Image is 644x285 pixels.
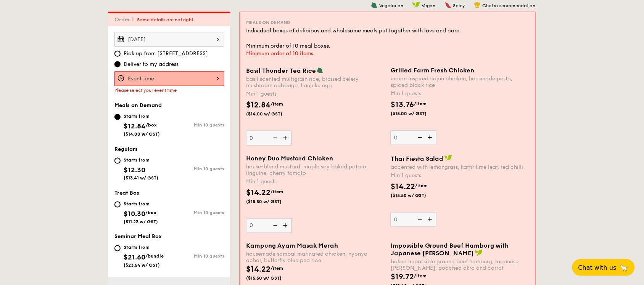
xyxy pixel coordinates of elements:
[415,183,428,188] span: /item
[114,234,162,240] span: Seminar Meal Box
[391,182,415,191] span: $14.22
[246,90,385,98] div: Min 1 guests
[145,254,164,259] span: /bundle
[317,67,324,74] img: icon-vegetarian.fe4039eb.svg
[124,157,158,163] div: Starts from
[483,3,536,8] span: Chef's recommendation
[391,155,444,162] span: Thai Fiesta Salad
[414,101,427,106] span: /item
[124,175,158,181] span: ($13.41 w/ GST)
[246,50,529,58] div: Minimum order of 10 items.
[124,263,160,268] span: ($23.54 w/ GST)
[379,3,403,8] span: Vegetarian
[114,245,121,251] input: Starts from$21.60/bundle($23.54 w/ GST)Min 10 guests
[114,61,121,67] input: Deliver to my address
[114,102,162,109] span: Meals on Demand
[422,3,436,8] span: Vegan
[246,155,333,162] span: Honey Duo Mustard Chicken
[391,100,414,109] span: $13.76
[414,212,425,227] img: icon-reduce.1d2dbef1.svg
[391,130,436,145] input: Grilled Farm Fresh Chickenindian inspired cajun chicken, housmade pesto, spiced black riceMin 1 g...
[246,218,292,233] input: Honey Duo Mustard Chickenhouse-blend mustard, maple soy baked potato, linguine, cherry tomatoMin ...
[445,2,452,8] img: icon-spicy.37a8142b.svg
[475,250,483,256] img: icon-vegan.f8ff3823.svg
[114,202,121,208] input: Starts from$10.30/box($11.23 w/ GST)Min 10 guests
[425,130,436,145] img: icon-add.58712e84.svg
[620,263,629,272] span: 🦙
[270,101,283,107] span: /item
[572,259,635,276] button: Chat with us🦙
[269,218,280,233] img: icon-reduce.1d2dbef1.svg
[124,61,179,68] span: Deliver to my address
[246,178,385,186] div: Min 1 guests
[412,2,420,8] img: icon-vegan.f8ff3823.svg
[114,114,121,120] input: Starts from$12.84/box($14.00 w/ GST)Min 10 guests
[444,155,452,162] img: icon-vegan.f8ff3823.svg
[124,122,146,130] span: $12.84
[391,212,436,227] input: Thai Fiesta Saladaccented with lemongrass, kaffir lime leaf, red chilliMin 1 guests$14.22/item($1...
[146,122,157,128] span: /box
[124,166,145,174] span: $12.30
[280,131,292,145] img: icon-add.58712e84.svg
[114,71,224,86] input: Event time
[124,253,145,262] span: $21.60
[169,166,224,171] div: Min 10 guests
[124,50,208,58] span: Pick up from [STREET_ADDRESS]
[246,111,298,117] span: ($14.00 w/ GST)
[246,76,385,89] div: basil scented multigrain rice, braised celery mushroom cabbage, hanjuku egg
[246,67,316,74] span: Basil Thunder Tea Rice
[391,110,443,117] span: ($15.00 w/ GST)
[391,75,529,88] div: indian inspired cajun chicken, housmade pesto, spiced black rice
[169,254,224,259] div: Min 10 guests
[114,158,121,164] input: Starts from$12.30($13.41 w/ GST)Min 10 guests
[246,275,298,282] span: ($15.50 w/ GST)
[246,199,298,205] span: ($15.50 w/ GST)
[246,188,270,197] span: $14.22
[124,245,164,251] div: Starts from
[270,266,283,271] span: /item
[246,242,338,250] span: Kampung Ayam Masak Merah
[391,90,529,98] div: Min 1 guests
[391,273,414,282] span: $19.72
[425,212,436,227] img: icon-add.58712e84.svg
[246,20,290,25] span: Meals on Demand
[246,131,292,146] input: Basil Thunder Tea Ricebasil scented multigrain rice, braised celery mushroom cabbage, hanjuku egg...
[124,219,158,224] span: ($11.23 w/ GST)
[391,67,475,74] span: Grilled Farm Fresh Chicken
[246,27,529,50] div: Individual boxes of delicious and wholesome meals put together with love and care. Minimum order ...
[114,51,121,57] input: Pick up from [STREET_ADDRESS]
[578,264,617,271] span: Chat with us
[114,88,177,93] span: Please select your event time
[414,130,425,145] img: icon-reduce.1d2dbef1.svg
[453,3,465,8] span: Spicy
[137,17,193,22] span: Some details are not right
[124,210,145,218] span: $10.30
[280,218,292,233] img: icon-add.58712e84.svg
[124,131,160,137] span: ($14.00 w/ GST)
[124,113,160,119] div: Starts from
[114,190,140,196] span: Treat Box
[246,265,270,274] span: $14.22
[246,163,385,176] div: house-blend mustard, maple soy baked potato, linguine, cherry tomato
[246,251,385,264] div: housemade sambal marinated chicken, nyonya achar, butterfly blue pea rice
[391,192,443,199] span: ($15.50 w/ GST)
[391,242,509,257] span: Impossible Ground Beef Hamburg with Japanese [PERSON_NAME]
[169,122,224,128] div: Min 10 guests
[371,2,378,8] img: icon-vegetarian.fe4039eb.svg
[391,164,529,170] div: accented with lemongrass, kaffir lime leaf, red chilli
[270,189,283,194] span: /item
[145,210,156,215] span: /box
[114,146,138,152] span: Regulars
[246,101,270,110] span: $12.84
[124,201,158,207] div: Starts from
[114,32,224,47] input: Event date
[391,259,529,272] div: baked impossible ground beef hamburg, japanese [PERSON_NAME], poached okra and carrot
[169,210,224,215] div: Min 10 guests
[269,131,280,145] img: icon-reduce.1d2dbef1.svg
[114,16,137,23] span: Order 1
[391,172,529,179] div: Min 1 guests
[414,274,427,279] span: /item
[474,2,481,8] img: icon-chef-hat.a58ddaea.svg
